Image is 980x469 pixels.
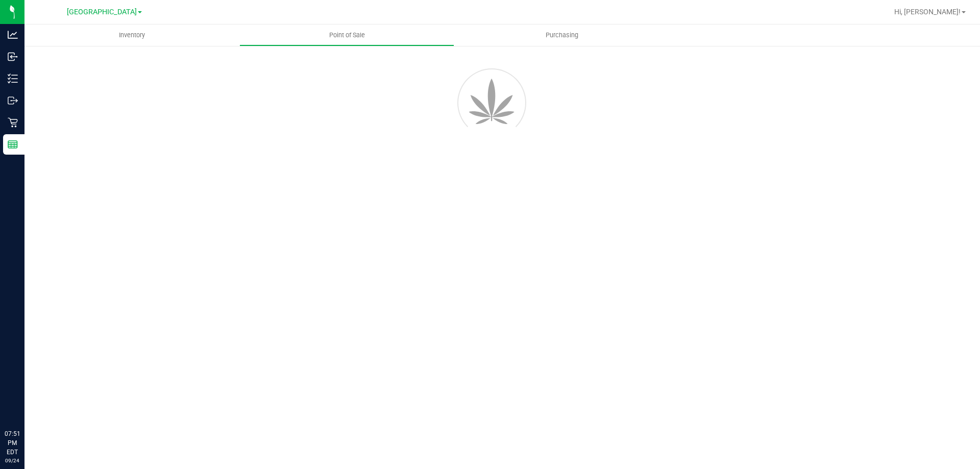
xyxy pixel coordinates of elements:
inline-svg: Outbound [8,95,18,106]
inline-svg: Inbound [8,52,18,62]
a: Point of Sale [239,24,454,46]
span: Inventory [105,31,159,40]
inline-svg: Reports [8,139,18,150]
inline-svg: Retail [8,117,18,128]
span: Hi, [PERSON_NAME]! [894,8,961,16]
span: Purchasing [532,31,592,40]
p: 07:51 PM EDT [5,429,20,457]
inline-svg: Inventory [8,73,18,84]
span: [GEOGRAPHIC_DATA] [67,8,137,16]
p: 09/24 [5,457,20,464]
inline-svg: Analytics [8,30,18,40]
a: Inventory [24,24,239,46]
a: Purchasing [454,24,669,46]
span: Point of Sale [315,31,379,40]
